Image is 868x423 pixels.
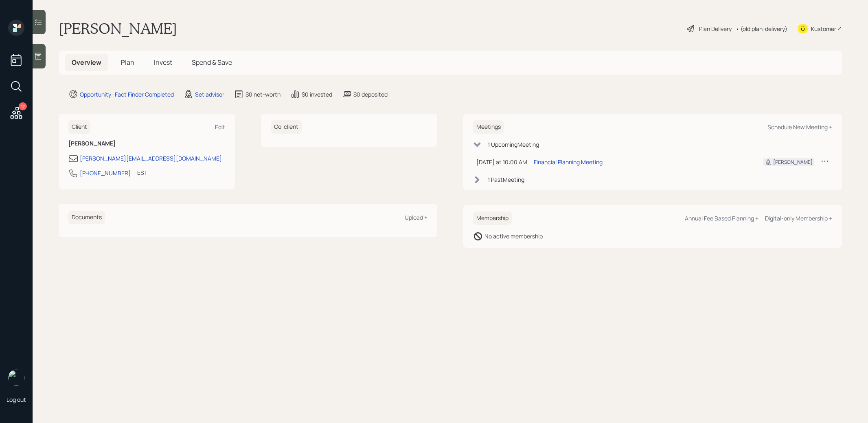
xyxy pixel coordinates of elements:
[195,90,224,99] div: Set advisor
[773,159,813,166] div: [PERSON_NAME]
[8,370,24,386] img: treva-nostdahl-headshot.png
[215,123,225,131] div: Edit
[59,20,177,37] h1: [PERSON_NAME]
[353,90,388,99] div: $0 deposited
[245,90,281,99] div: $0 net-worth
[192,58,232,67] span: Spend & Save
[80,169,131,177] div: [PHONE_NUMBER]
[121,58,134,67] span: Plan
[7,396,26,403] div: Log out
[68,120,90,134] h6: Client
[302,90,332,99] div: $0 invested
[736,24,787,33] div: • (old plan-delivery)
[154,58,172,67] span: Invest
[80,90,174,99] div: Opportunity · Fact Finder Completed
[765,214,832,222] div: Digital-only Membership +
[80,154,222,163] div: [PERSON_NAME][EMAIL_ADDRESS][DOMAIN_NAME]
[811,24,836,33] div: Kustomer
[685,214,758,222] div: Annual Fee Based Planning +
[473,211,512,225] h6: Membership
[68,211,105,224] h6: Documents
[473,120,504,134] h6: Meetings
[72,58,101,67] span: Overview
[767,123,832,131] div: Schedule New Meeting +
[19,102,27,110] div: 17
[137,168,147,177] div: EST
[405,214,427,221] div: Upload +
[699,24,732,33] div: Plan Delivery
[488,140,539,149] div: 1 Upcoming Meeting
[68,140,225,147] h6: [PERSON_NAME]
[271,120,302,134] h6: Co-client
[534,158,603,166] div: Financial Planning Meeting
[476,158,527,166] div: [DATE] at 10:00 AM
[488,175,524,184] div: 1 Past Meeting
[484,232,543,240] div: No active membership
